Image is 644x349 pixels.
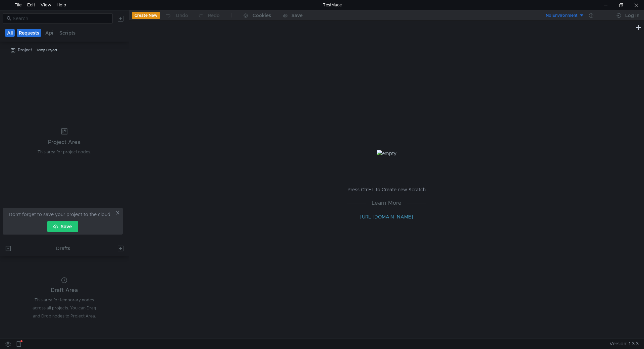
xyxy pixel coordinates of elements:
[193,10,224,20] button: Redo
[17,29,41,37] button: Requests
[9,210,110,218] span: Don't forget to save your project to the cloud
[176,11,188,19] div: Undo
[625,11,639,19] div: Log In
[5,29,15,37] button: All
[43,29,55,37] button: Api
[208,11,220,19] div: Redo
[132,12,160,19] button: Create New
[253,11,271,19] div: Cookies
[347,186,426,194] p: Press Ctrl+T to Create new Scratch
[377,150,396,157] img: empty
[160,10,193,20] button: Undo
[57,29,77,37] button: Scripts
[360,214,413,220] a: [URL][DOMAIN_NAME]
[291,13,303,18] div: Save
[56,244,70,252] div: Drafts
[609,339,639,349] span: Version: 1.3.3
[366,199,407,207] span: Learn More
[18,45,32,55] div: Project
[546,12,578,19] div: No Environment
[13,15,109,22] input: Search...
[36,45,57,55] div: Temp Project
[538,10,584,21] button: No Environment
[47,221,78,232] button: Save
